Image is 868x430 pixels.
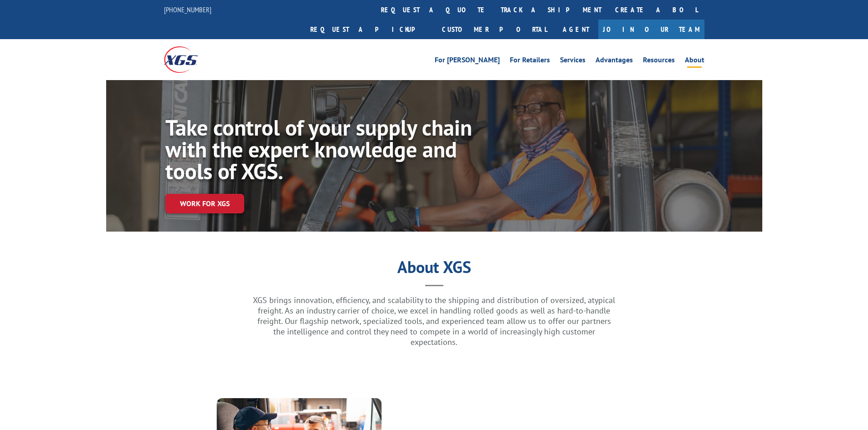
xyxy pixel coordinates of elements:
a: For [PERSON_NAME] [435,56,500,66]
h1: About XGS [106,261,762,278]
a: Request a pickup [303,20,435,39]
a: Agent [554,20,598,39]
a: [PHONE_NUMBER] [164,5,211,14]
a: Advantages [596,56,633,66]
a: Customer Portal [435,20,554,39]
a: Services [560,56,586,66]
a: Join Our Team [598,20,704,39]
h1: Take control of your supply chain with the expert knowledge and tools of XGS. [165,116,474,187]
a: For Retailers [510,56,550,66]
a: Work for XGS [165,194,244,213]
p: XGS brings innovation, efficiency, and scalability to the shipping and distribution of oversized,... [252,295,616,347]
a: About [685,56,704,66]
a: Resources [643,56,675,66]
